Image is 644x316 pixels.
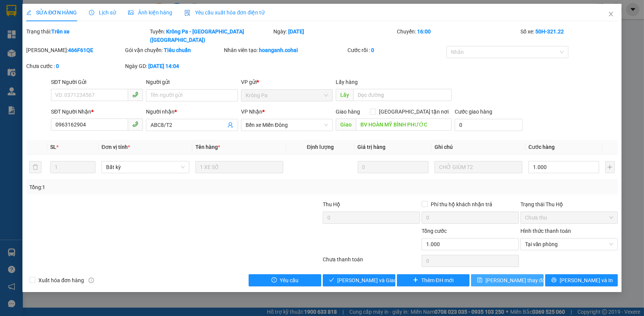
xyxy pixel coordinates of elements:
div: Chưa thanh toán [322,255,421,269]
span: Chưa thu [525,212,613,223]
b: Krông Pa - [GEOGRAPHIC_DATA] ([GEOGRAPHIC_DATA]) [150,28,244,43]
input: Ghi Chú [435,161,522,173]
span: exclamation-circle [271,277,277,283]
span: Lấy [336,89,353,101]
span: Định lượng [307,144,334,150]
span: picture [128,10,133,15]
span: close [608,11,614,17]
div: Chưa cước : [26,62,124,70]
div: Cước rồi : [347,46,445,54]
span: Krông Pa [246,90,328,101]
span: Cước hàng [528,144,555,150]
button: check[PERSON_NAME] và Giao hàng [323,274,395,286]
input: Dọc đường [356,118,451,131]
span: save [477,277,482,283]
span: Yêu cầu [280,276,298,284]
div: Trạng thái Thu Hộ [520,200,618,209]
span: [GEOGRAPHIC_DATA] tận nơi [376,107,452,116]
b: Tiêu chuẩn [164,47,191,53]
span: Thêm ĐH mới [421,276,454,284]
div: Ngày GD: [125,62,222,70]
b: hoanganh.cohai [259,47,298,53]
img: icon [184,10,190,16]
div: SĐT Người Gửi [51,78,143,86]
div: Nhân viên tạo: [224,46,346,54]
span: info-circle [89,278,94,283]
span: Ảnh kiện hàng [128,9,172,16]
span: Xuất hóa đơn hàng [35,276,87,284]
span: Yêu cầu xuất hóa đơn điện tử [184,9,265,16]
span: Tên hàng [195,144,220,150]
span: Giao [336,118,356,131]
span: VP Nhận [241,109,262,115]
span: printer [551,277,557,283]
span: edit [26,10,32,15]
div: Ngày: [273,27,396,44]
span: Bến xe Miền Đông [246,119,328,131]
span: Lấy hàng [336,79,358,85]
div: Gói vận chuyển: [125,46,222,54]
span: SỬA ĐƠN HÀNG [26,9,77,16]
div: Chuyến: [396,27,520,44]
div: Số xe: [520,27,619,44]
label: Hình thức thanh toán [520,228,571,234]
span: Đơn vị tính [102,144,130,150]
b: 50H-321.22 [535,28,564,35]
div: SĐT Người Nhận [51,107,143,116]
span: phone [132,121,138,127]
span: Tổng cước [422,228,447,234]
th: Ghi chú [431,140,525,155]
span: plus [413,277,418,283]
div: Người gửi [146,78,238,86]
span: Phí thu hộ khách nhận trả [428,200,495,209]
b: [DATE] [288,28,304,35]
span: Lịch sử [89,9,116,16]
input: 0 [358,161,428,173]
button: save[PERSON_NAME] thay đổi [471,274,544,286]
span: Tại văn phòng [525,239,613,250]
span: phone [132,92,138,98]
button: exclamation-circleYêu cầu [249,274,321,286]
b: 0 [371,47,374,53]
button: delete [29,161,41,173]
input: VD: Bàn, Ghế [195,161,283,173]
b: 0 [56,63,59,69]
span: Bất kỳ [106,161,185,173]
button: plus [605,161,615,173]
span: Giao hàng [336,109,360,115]
input: Dọc đường [353,89,451,101]
button: plusThêm ĐH mới [397,274,470,286]
div: [PERSON_NAME]: [26,46,124,54]
input: Cước giao hàng [455,119,523,131]
span: [PERSON_NAME] thay đổi [485,276,546,284]
div: Trạng thái: [25,27,149,44]
span: [PERSON_NAME] và Giao hàng [337,276,410,284]
div: Người nhận [146,107,238,116]
span: user-add [227,122,233,128]
button: Close [600,4,622,25]
b: Trên xe [51,28,70,35]
span: [PERSON_NAME] và In [560,276,613,284]
div: Tuyến: [149,27,273,44]
b: [DATE] 14:04 [148,63,179,69]
span: Giá trị hàng [358,144,386,150]
div: VP gửi [241,78,333,86]
span: check [329,277,334,283]
div: Tổng: 1 [29,183,249,191]
label: Cước giao hàng [455,109,492,115]
b: 16:00 [417,28,431,35]
b: 466F61QE [68,47,93,53]
button: printer[PERSON_NAME] và In [545,274,618,286]
span: clock-circle [89,10,94,15]
span: SL [50,144,56,150]
span: Thu Hộ [323,201,340,207]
